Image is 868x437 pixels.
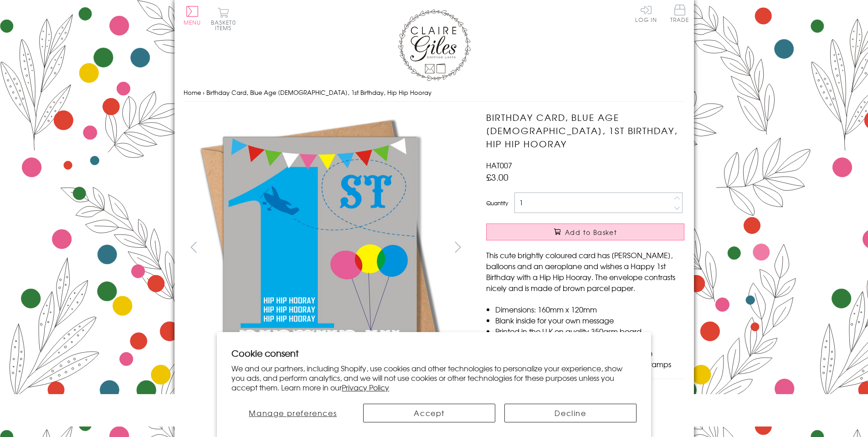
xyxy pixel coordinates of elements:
[231,347,637,359] h2: Cookie consent
[184,237,204,257] button: prev
[206,88,431,97] span: Birthday Card, Blue Age [DEMOGRAPHIC_DATA], 1st Birthday, Hip Hip Hooray
[249,407,337,418] span: Manage preferences
[495,315,684,326] li: Blank inside for your own message
[635,5,657,22] a: Log In
[486,111,684,150] h1: Birthday Card, Blue Age [DEMOGRAPHIC_DATA], 1st Birthday, Hip Hip Hooray
[486,224,684,240] button: Add to Basket
[670,5,689,22] span: Trade
[211,7,236,31] button: Basket0 items
[184,111,457,385] img: Birthday Card, Blue Age 1, 1st Birthday, Hip Hip Hooray
[184,88,201,97] a: Home
[495,326,684,337] li: Printed in the U.K on quality 350gsm board
[184,18,201,26] span: Menu
[342,382,389,393] a: Privacy Policy
[565,228,617,237] span: Add to Basket
[486,250,684,293] p: This cute brightly coloured card has [PERSON_NAME], balloons and an aeroplane and wishes a Happy ...
[231,364,637,392] p: We and our partners, including Shopify, use cookies and other technologies to personalize your ex...
[215,18,236,32] span: 0 items
[504,404,637,422] button: Decline
[670,5,689,24] a: Trade
[184,83,685,102] nav: breadcrumbs
[486,199,508,207] label: Quantity
[486,160,512,171] span: HAT007
[363,404,495,422] button: Accept
[203,88,205,97] span: ›
[184,6,201,25] button: Menu
[398,9,471,81] img: Claire Giles Greetings Cards
[231,404,354,422] button: Manage preferences
[447,237,468,257] button: next
[495,304,684,315] li: Dimensions: 160mm x 120mm
[486,171,508,183] span: £3.00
